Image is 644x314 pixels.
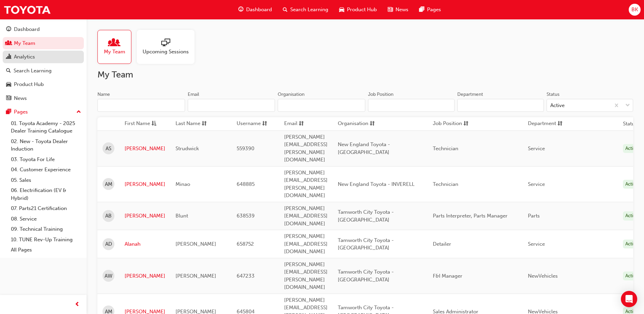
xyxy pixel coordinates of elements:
span: Service [528,181,545,187]
div: Job Position [368,91,393,98]
a: Analytics [3,51,84,63]
span: Pages [427,6,441,14]
button: Pages [3,106,84,118]
a: 08. Service [8,214,84,224]
span: Detailer [433,241,451,247]
span: [PERSON_NAME] [176,273,216,279]
span: Parts Interpreter, Parts Manager [433,213,508,219]
div: Active [623,144,641,153]
span: Strudwick [176,145,199,152]
button: Usernamesorting-icon [237,120,274,128]
span: sorting-icon [370,120,375,128]
span: First Name [125,120,150,128]
span: Job Position [433,120,462,128]
span: Service [528,241,545,247]
span: Technician [433,181,458,187]
a: 03. Toyota For Life [8,154,84,165]
a: [PERSON_NAME] [125,145,165,153]
span: Service [528,145,545,152]
div: Search Learning [14,67,52,75]
span: sorting-icon [557,120,563,128]
span: chart-icon [6,54,11,60]
span: News [395,6,408,14]
span: news-icon [388,5,393,14]
a: [PERSON_NAME] [125,272,165,280]
button: DashboardMy TeamAnalyticsSearch LearningProduct HubNews [3,22,84,106]
div: Dashboard [14,25,40,33]
span: Email [284,120,297,128]
span: prev-icon [75,300,80,309]
span: sorting-icon [463,120,468,128]
img: Trak [3,2,51,17]
button: Organisationsorting-icon [338,120,375,128]
a: My Team [3,37,84,50]
div: Status [547,91,559,98]
span: guage-icon [238,5,243,14]
a: guage-iconDashboard [233,3,277,17]
a: 02. New - Toyota Dealer Induction [8,136,84,154]
div: Email [188,91,199,98]
span: search-icon [283,5,288,14]
div: Name [97,91,110,98]
span: [PERSON_NAME][EMAIL_ADDRESS][DOMAIN_NAME] [284,233,328,255]
span: Username [237,120,261,128]
a: All Pages [8,245,84,255]
span: sorting-icon [202,120,207,128]
div: Analytics [14,53,35,61]
div: Open Intercom Messenger [621,291,637,307]
th: Status [623,120,637,128]
span: Tamworth City Toyota - [GEOGRAPHIC_DATA] [338,237,394,251]
a: Product Hub [3,78,84,91]
span: pages-icon [6,109,11,115]
span: AB [105,212,112,220]
span: Organisation [338,120,368,128]
a: 01. Toyota Academy - 2025 Dealer Training Catalogue [8,118,84,136]
a: 05. Sales [8,175,84,186]
button: First Nameasc-icon [125,120,162,128]
span: search-icon [6,68,11,74]
span: [PERSON_NAME][EMAIL_ADDRESS][PERSON_NAME][DOMAIN_NAME] [284,170,328,199]
a: 09. Technical Training [8,224,84,234]
span: Department [528,120,556,128]
span: Search Learning [290,6,328,14]
a: Alanah [125,240,165,248]
div: Active [623,240,641,249]
button: Emailsorting-icon [284,120,321,128]
span: [PERSON_NAME] [176,241,216,247]
span: Blunt [176,213,188,219]
a: Search Learning [3,65,84,77]
span: car-icon [6,82,11,88]
span: BK [631,6,638,14]
span: guage-icon [6,27,11,33]
button: Last Namesorting-icon [176,120,213,128]
div: Pages [14,108,28,116]
div: Active [623,211,641,221]
div: Active [623,180,641,189]
a: 07. Parts21 Certification [8,203,84,214]
span: people-icon [110,38,119,48]
a: car-iconProduct Hub [334,3,382,17]
div: Product Hub [14,81,44,88]
div: Organisation [278,91,305,98]
span: asc-icon [151,120,157,128]
a: pages-iconPages [414,3,446,17]
button: Departmentsorting-icon [528,120,565,128]
span: 648885 [237,181,255,187]
span: AD [105,240,112,248]
span: Tamworth City Toyota - [GEOGRAPHIC_DATA] [338,269,394,283]
span: [PERSON_NAME][EMAIL_ADDRESS][PERSON_NAME][DOMAIN_NAME] [284,261,328,291]
input: Organisation [278,99,365,112]
span: news-icon [6,95,11,102]
span: Parts [528,213,540,219]
button: Job Positionsorting-icon [433,120,470,128]
div: Active [550,102,565,109]
span: pages-icon [419,5,424,14]
span: My Team [104,48,125,56]
span: Product Hub [347,6,377,14]
a: search-iconSearch Learning [277,3,334,17]
a: Dashboard [3,23,84,36]
a: [PERSON_NAME] [125,180,165,188]
span: sorting-icon [262,120,267,128]
span: Last Name [176,120,200,128]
